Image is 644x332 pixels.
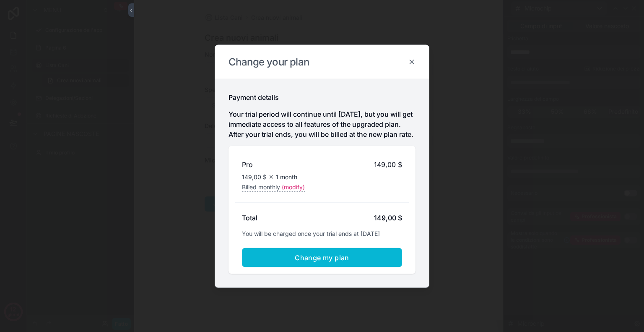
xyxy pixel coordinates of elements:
span: (modify) [282,183,305,191]
h2: Pro [242,159,253,169]
p: Your trial period will continue until [DATE], but you will get immediate access to all features o... [229,109,415,139]
h2: Total [242,212,257,222]
button: Change my plan [242,248,402,267]
span: Change my plan [295,253,349,261]
span: 149,00 $ [374,159,402,169]
button: Billed monthly(modify) [242,183,305,192]
h2: Change your plan [229,55,415,68]
span: 1 month [276,173,297,181]
span: Billed monthly [242,183,280,191]
p: You will be charged once your trial ends at [DATE] [242,226,402,238]
div: 149,00 $ [374,212,402,222]
span: 149,00 $ [242,173,267,181]
h2: Payment details [229,92,279,102]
